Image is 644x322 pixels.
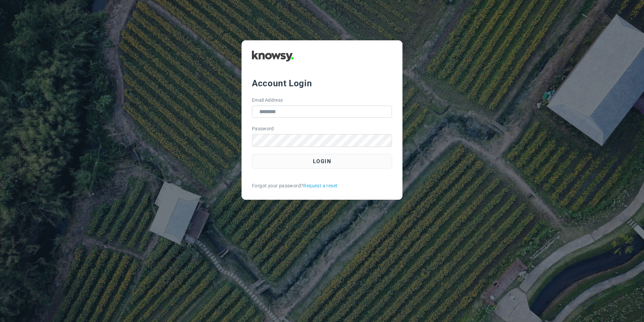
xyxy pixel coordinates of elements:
[252,154,392,169] button: Login
[303,182,337,189] a: Request a reset
[252,125,274,132] label: Password
[252,77,392,89] div: Account Login
[252,97,283,104] label: Email Address
[252,182,392,189] div: Forgot your password?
